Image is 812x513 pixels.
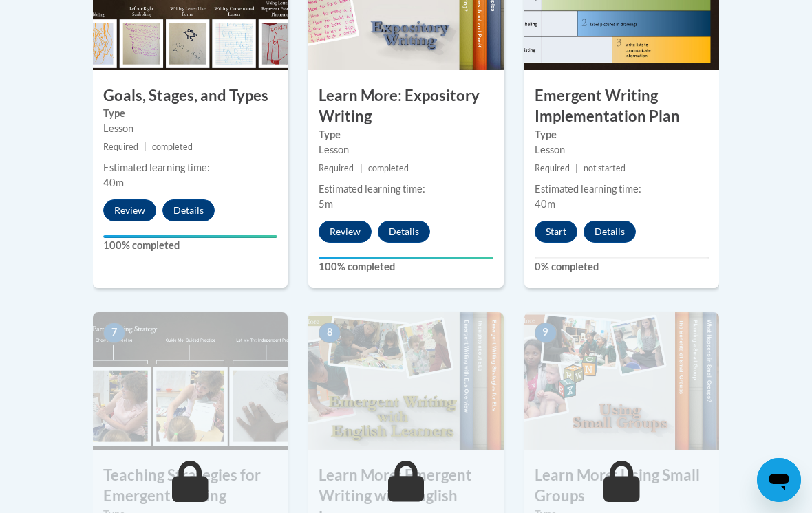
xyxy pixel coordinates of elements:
[93,312,288,450] img: Course Image
[584,163,626,173] span: not started
[535,198,555,210] span: 40m
[319,127,493,142] label: Type
[319,323,341,343] span: 8
[368,163,409,173] span: completed
[93,465,288,507] h3: Teaching Strategies for Emergent Writing
[319,256,493,259] div: Your progress
[524,465,719,507] h3: Learn More: Using Small Groups
[93,85,288,107] h3: Goals, Stages, and Types
[535,182,709,197] div: Estimated learning time:
[308,85,503,128] h3: Learn More: Expository Writing
[152,142,193,152] span: completed
[319,198,333,210] span: 5m
[535,127,709,142] label: Type
[319,142,493,157] div: Lesson
[103,199,156,221] button: Review
[103,235,277,238] div: Your progress
[575,163,578,173] span: |
[308,312,503,450] img: Course Image
[103,106,277,121] label: Type
[319,259,493,274] label: 100% completed
[378,221,430,243] button: Details
[103,121,277,136] div: Lesson
[162,199,215,221] button: Details
[535,142,709,157] div: Lesson
[103,160,277,175] div: Estimated learning time:
[535,163,570,173] span: Required
[535,259,709,274] label: 0% completed
[584,221,636,243] button: Details
[319,163,354,173] span: Required
[757,458,801,502] iframe: Button to launch messaging window
[103,142,138,152] span: Required
[144,142,147,152] span: |
[535,221,577,243] button: Start
[103,177,124,188] span: 40m
[524,85,719,128] h3: Emergent Writing Implementation Plan
[103,323,125,343] span: 7
[319,221,372,243] button: Review
[103,238,277,253] label: 100% completed
[535,323,557,343] span: 9
[360,163,363,173] span: |
[319,182,493,197] div: Estimated learning time:
[524,312,719,450] img: Course Image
